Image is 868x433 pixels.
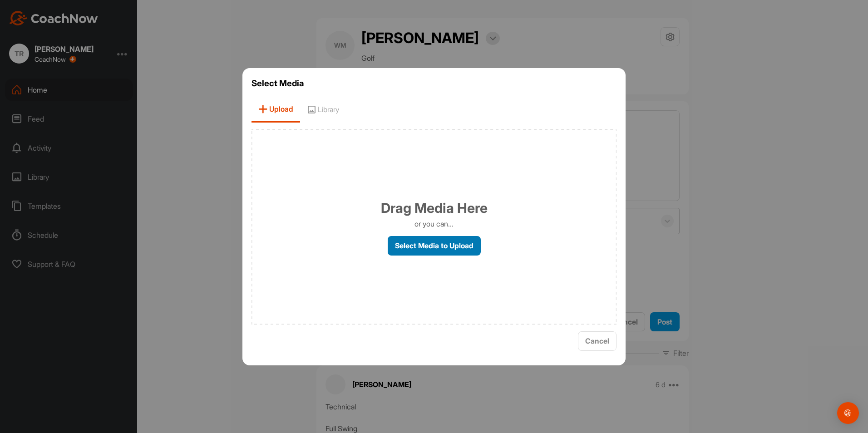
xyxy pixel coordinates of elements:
label: Select Media to Upload [388,236,481,256]
span: Library [300,97,346,123]
h1: Drag Media Here [381,198,488,218]
span: Upload [252,97,300,123]
h3: Select Media [252,77,616,90]
p: or you can... [414,218,454,229]
span: Cancel [585,336,609,345]
button: Cancel [578,331,616,351]
div: Open Intercom Messenger [837,402,859,424]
